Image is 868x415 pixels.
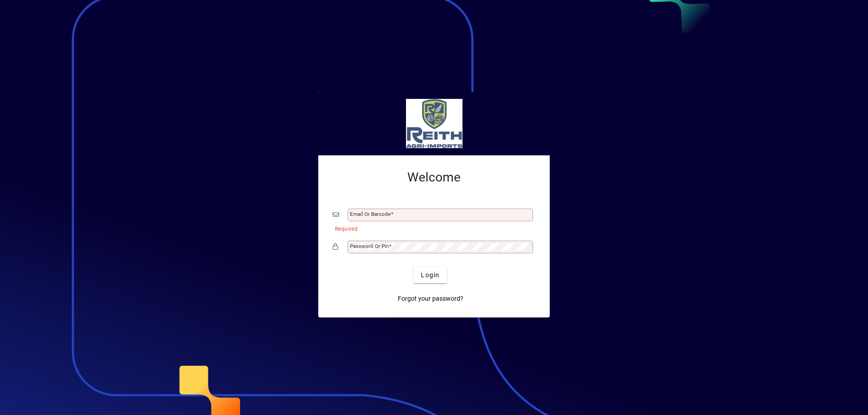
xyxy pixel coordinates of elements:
mat-error: Required [335,224,528,233]
mat-label: Email or Barcode [350,211,391,217]
span: Login [421,270,439,280]
span: Forgot your password? [398,294,463,303]
h2: Welcome [333,170,535,185]
a: Forgot your password? [394,290,467,307]
button: Login [414,267,447,283]
mat-label: Password or Pin [350,243,389,249]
